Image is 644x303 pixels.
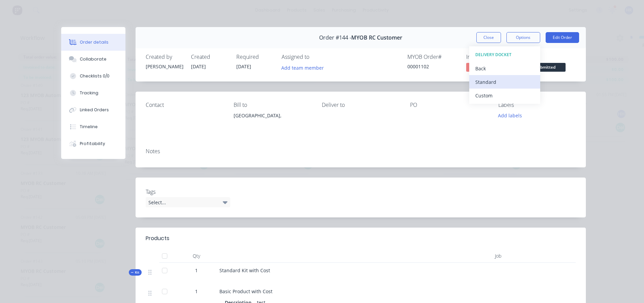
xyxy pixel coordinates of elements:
[61,101,125,118] button: Linked Orders
[453,249,504,263] div: Job
[469,89,540,102] button: Custom
[475,91,534,100] div: Custom
[146,188,230,196] label: Tags
[475,77,534,87] div: Standard
[176,249,217,263] div: Qty
[525,54,576,60] div: Status
[319,34,351,41] span: Order #144 -
[282,63,328,72] button: Add team member
[61,68,125,85] button: Checklists 0/0
[61,51,125,68] button: Collaborate
[61,118,125,135] button: Timeline
[61,135,125,152] button: Profitability
[546,32,579,43] button: Edit Order
[80,90,98,96] div: Tracking
[525,63,566,71] span: Submitted
[80,107,109,113] div: Linked Orders
[146,148,576,155] div: Notes
[469,75,540,89] button: Standard
[191,54,228,60] div: Created
[466,63,507,71] span: No
[525,63,566,73] button: Submitted
[219,288,272,295] span: Basic Product with Cost
[475,50,534,59] div: DELIVERY DOCKET
[234,111,311,120] div: [GEOGRAPHIC_DATA],
[506,32,540,43] button: Options
[61,85,125,101] button: Tracking
[278,63,327,72] button: Add team member
[498,102,576,108] div: Labels
[351,34,402,41] span: MYOB RC Customer
[410,102,487,108] div: PO
[191,63,206,70] span: [DATE]
[61,34,125,51] button: Order details
[146,197,230,207] div: Select...
[80,56,106,62] div: Collaborate
[407,54,458,60] div: MYOB Order #
[80,141,105,147] div: Profitability
[80,39,109,45] div: Order details
[146,234,169,242] div: Products
[282,54,349,60] div: Assigned to
[322,102,399,108] div: Deliver to
[476,32,501,43] button: Close
[219,267,270,274] span: Standard Kit with Cost
[469,48,540,62] button: DELIVERY DOCKET
[195,267,198,274] span: 1
[495,111,526,120] button: Add labels
[146,63,183,70] div: [PERSON_NAME]
[80,73,110,79] div: Checklists 0/0
[469,62,540,75] button: Back
[466,54,517,60] div: Invoiced
[129,269,142,276] div: Kit
[236,54,273,60] div: Required
[80,124,98,130] div: Timeline
[146,54,183,60] div: Created by
[234,111,311,133] div: [GEOGRAPHIC_DATA],
[146,102,223,108] div: Contact
[236,63,251,70] span: [DATE]
[234,102,311,108] div: Bill to
[131,270,140,275] span: Kit
[475,64,534,73] div: Back
[195,288,198,295] span: 1
[407,63,458,70] div: 00001102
